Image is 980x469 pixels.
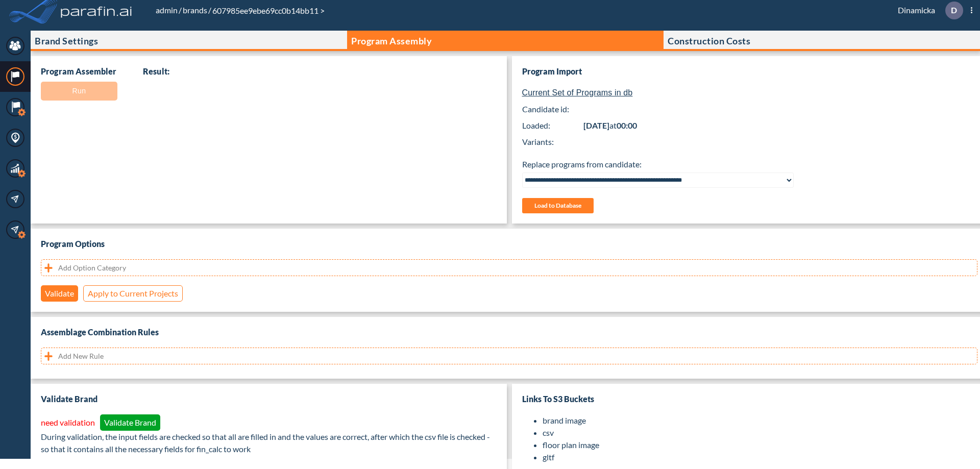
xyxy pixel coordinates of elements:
[41,259,977,276] button: Add Option Category
[543,415,586,425] a: brand image
[41,285,78,302] button: Validate
[41,417,95,427] span: need validation
[31,31,347,51] button: Brand Settings
[41,348,977,364] button: Add New Rule
[609,120,617,130] span: at
[522,158,978,170] p: Replace programs from candidate:
[182,4,211,16] li: /
[182,5,208,15] a: brands
[58,351,104,361] p: Add New Rule
[58,262,126,273] p: Add Option Category
[543,452,554,462] a: gltf
[351,36,432,46] p: Program Assembly
[583,120,609,130] span: [DATE]
[41,239,977,249] h3: Program Options
[155,5,179,15] a: admin
[522,198,594,213] button: Load to Database
[211,6,326,15] span: 607985ee9ebe69cc0b14bb11 >
[100,414,160,431] button: Validate Brand
[347,31,664,51] button: Program Assembly
[617,120,637,130] span: 00:00
[522,119,583,132] span: Loaded:
[41,66,117,77] p: Program Assembler
[35,36,98,46] p: Brand Settings
[155,4,182,16] li: /
[83,285,183,302] button: Apply to Current Projects
[543,428,554,437] a: csv
[883,2,972,19] div: Dinamicka
[522,66,978,77] h3: Program Import
[41,327,977,337] h3: Assemblage Combination Rules
[143,66,169,77] p: Result:
[41,394,497,404] h3: Validate Brand
[41,431,497,455] p: During validation, the input fields are checked so that all are filled in and the values are corr...
[668,36,750,46] p: Construction Costs
[522,103,978,115] span: Candidate id:
[664,31,980,51] button: Construction Costs
[543,440,599,450] a: floor plan image
[522,394,978,404] h3: Links to S3 Buckets
[951,6,957,15] p: D
[522,87,978,99] p: Current Set of Programs in db
[522,136,978,148] p: Variants:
